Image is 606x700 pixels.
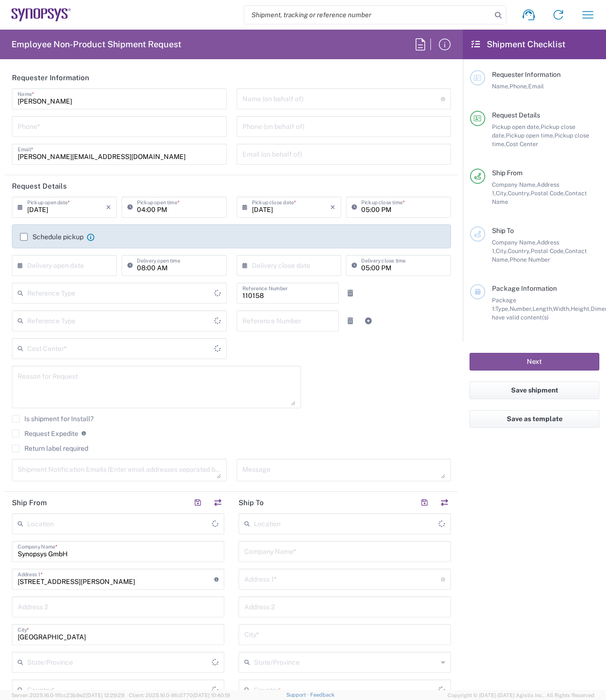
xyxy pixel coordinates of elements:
h2: Employee Non-Product Shipment Request [11,39,181,50]
span: Package 1: [492,297,516,312]
span: Company Name, [492,181,537,188]
span: Type, [495,305,510,312]
a: Feedback [310,692,334,698]
h2: Ship To [239,498,264,508]
span: Country, [508,190,531,197]
h2: Request Details [12,181,67,191]
i: × [106,200,111,215]
span: Client: 2025.16.0-8fc0770 [129,692,230,698]
a: Support [286,692,310,698]
span: Length, [533,305,553,312]
button: Save as template [470,410,599,428]
span: Requester Information [492,71,561,78]
span: [DATE] 12:29:29 [86,692,125,698]
span: Number, [510,305,533,312]
span: City, [496,247,508,255]
a: Remove Reference [344,286,357,300]
span: Server: 2025.16.0-1ffcc23b9e2 [11,692,125,698]
span: Package Information [492,285,557,292]
span: Ship From [492,169,522,177]
h2: Shipment Checklist [471,39,565,50]
h2: Ship From [12,498,47,508]
span: Copyright © [DATE]-[DATE] Agistix Inc., All Rights Reserved [448,691,595,700]
span: Phone, [510,83,528,90]
a: Add Reference [362,314,375,328]
label: Schedule pickup [20,233,84,241]
span: Height, [571,305,591,312]
label: Return label required [12,445,88,452]
input: Shipment, tracking or reference number [244,6,491,24]
span: Name, [492,83,510,90]
span: Email [528,83,544,90]
a: Remove Reference [344,314,357,328]
span: Phone Number [510,256,550,263]
button: Save shipment [470,382,599,399]
button: Next [470,353,599,371]
span: Country, [508,247,531,255]
span: Pickup open time, [506,132,554,139]
span: [DATE] 10:40:19 [193,692,230,698]
span: City, [496,190,508,197]
label: Request Expedite [12,430,78,437]
span: Width, [553,305,571,312]
label: Is shipment for Install? [12,415,94,423]
span: Ship To [492,227,514,234]
span: Company Name, [492,239,537,246]
span: Request Details [492,111,540,119]
span: Postal Code, [531,190,565,197]
span: Pickup open date, [492,123,541,130]
span: Postal Code, [531,247,565,255]
h2: Requester Information [12,73,89,83]
span: Cost Center [506,140,538,148]
i: × [330,200,335,215]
